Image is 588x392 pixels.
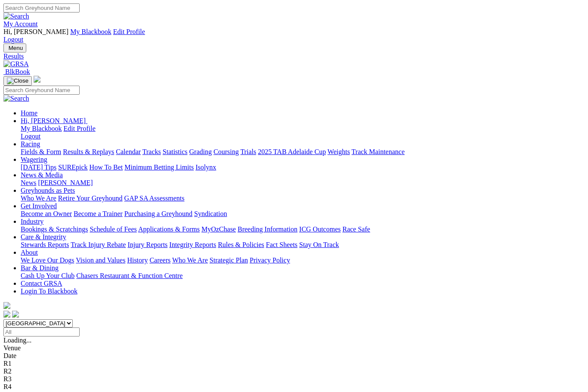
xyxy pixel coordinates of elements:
a: History [127,256,148,264]
a: Racing [21,140,40,148]
button: Toggle navigation [3,43,26,52]
div: R3 [3,375,585,383]
a: Edit Profile [64,125,96,132]
a: Track Injury Rebate [71,241,126,248]
a: Purchasing a Greyhound [124,210,192,217]
a: Applications & Forms [138,225,200,233]
a: Stay On Track [299,241,339,248]
span: Menu [9,45,23,51]
a: News & Media [21,171,63,179]
a: Statistics [163,148,188,155]
a: Trials [240,148,256,155]
a: My Account [3,20,38,28]
a: Login To Blackbook [21,287,77,295]
div: R2 [3,367,585,375]
a: Hi, [PERSON_NAME] [21,117,87,124]
div: My Account [3,28,585,43]
a: Become a Trainer [74,210,123,217]
a: Bookings & Scratchings [21,225,88,233]
a: Minimum Betting Limits [124,164,194,171]
span: Loading... [3,336,31,344]
a: ICG Outcomes [299,225,340,233]
a: Wagering [21,156,47,163]
img: logo-grsa-white.png [34,76,40,83]
a: Contact GRSA [21,280,62,287]
img: twitter.svg [12,311,19,318]
a: Results & Replays [63,148,114,155]
img: Search [3,12,29,20]
a: Calendar [116,148,141,155]
input: Search [3,3,80,12]
a: Strategic Plan [210,256,248,264]
div: Bar & Dining [21,272,585,280]
a: Industry [21,218,43,225]
a: Logout [3,36,23,43]
div: Industry [21,225,585,233]
div: Hi, [PERSON_NAME] [21,125,585,140]
a: BlkBook [3,68,30,75]
a: Logout [21,133,40,140]
a: Schedule of Fees [90,225,136,233]
a: We Love Our Dogs [21,256,74,264]
a: My Blackbook [21,125,62,132]
img: Close [7,77,28,84]
a: Race Safe [342,225,370,233]
div: Greyhounds as Pets [21,194,585,202]
div: Wagering [21,164,585,171]
div: Racing [21,148,585,156]
div: R1 [3,360,585,367]
a: Rules & Policies [218,241,264,248]
div: R4 [3,383,585,391]
div: News & Media [21,179,585,187]
a: Injury Reports [127,241,167,248]
a: Cash Up Your Club [21,272,74,279]
a: Vision and Values [76,256,125,264]
img: logo-grsa-white.png [3,302,10,309]
a: [PERSON_NAME] [38,179,93,186]
div: Get Involved [21,210,585,218]
a: [DATE] Tips [21,164,56,171]
a: Greyhounds as Pets [21,187,75,194]
a: Track Maintenance [352,148,405,155]
a: Coursing [214,148,239,155]
a: SUREpick [58,164,87,171]
a: Syndication [194,210,227,217]
a: GAP SA Assessments [124,194,185,202]
div: Care & Integrity [21,241,585,249]
a: Care & Integrity [21,233,66,241]
a: MyOzChase [201,225,236,233]
a: How To Bet [90,164,123,171]
a: My Blackbook [70,28,111,35]
div: About [21,256,585,264]
a: Integrity Reports [169,241,216,248]
button: Toggle navigation [3,76,32,86]
a: News [21,179,36,186]
a: Who We Are [21,194,56,202]
a: Fields & Form [21,148,61,155]
img: facebook.svg [3,311,10,318]
a: Chasers Restaurant & Function Centre [76,272,183,279]
a: 2025 TAB Adelaide Cup [258,148,326,155]
a: Who We Are [172,256,208,264]
div: Date [3,352,585,360]
span: Hi, [PERSON_NAME] [21,117,86,124]
a: Grading [189,148,212,155]
a: Edit Profile [113,28,145,35]
span: BlkBook [5,68,30,75]
a: Bar & Dining [21,264,59,272]
a: Weights [328,148,350,155]
img: GRSA [3,60,29,68]
a: Get Involved [21,202,57,210]
a: About [21,249,38,256]
a: Fact Sheets [266,241,297,248]
a: Results [3,52,585,60]
a: Isolynx [195,164,216,171]
a: Breeding Information [238,225,297,233]
div: Venue [3,344,585,352]
a: Tracks [142,148,161,155]
a: Retire Your Greyhound [58,194,123,202]
input: Select date [3,327,80,336]
a: Home [21,109,37,117]
a: Careers [149,256,170,264]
